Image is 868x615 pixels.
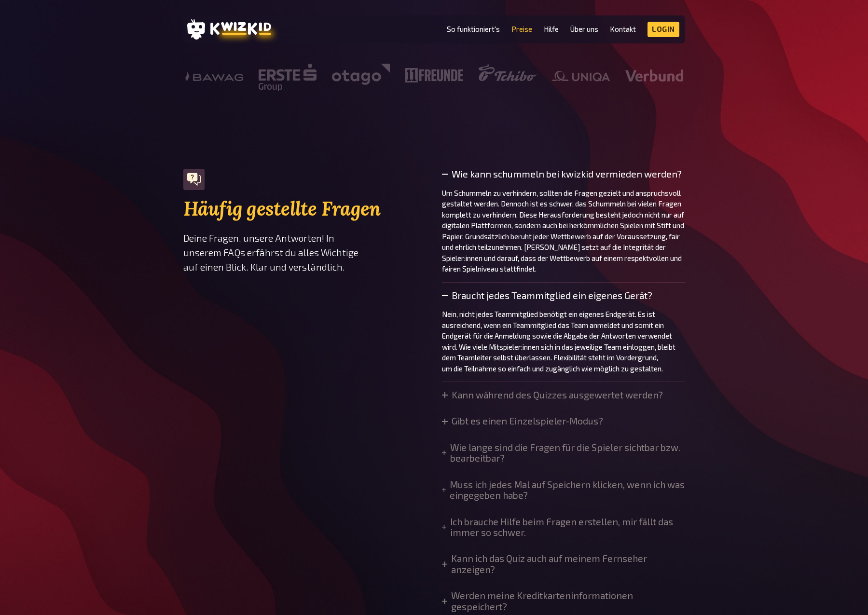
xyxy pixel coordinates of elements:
a: Hilfe [544,25,559,33]
a: Preise [511,25,532,33]
a: Über uns [570,25,598,33]
summary: Wie kann schummeln bei kwizkid vermieden werden? [442,169,685,179]
summary: Muss ich jedes Mal auf Speichern klicken, wenn ich was eingegeben habe? [442,479,685,501]
a: So funktioniert's [447,25,500,33]
summary: Wie lange sind die Fragen für die Spieler sichtbar bzw. bearbeitbar? [442,442,685,464]
summary: Ich brauche Hilfe beim Fragen erstellen, mir fällt das immer so schwer. [442,517,685,538]
summary: Braucht jedes Teammitglied ein eigenes Gerät? [442,290,685,301]
p: Deine Fragen, unsere Antworten! In unserem FAQs erfährst du alles Wichtige auf einen Blick. Klar ... [183,231,427,274]
summary: Kann ich das Quiz auch auf meinem Fernseher anzeigen? [442,553,685,575]
p: Um Schummeln zu verhindern, sollten die Fragen gezielt und anspruchsvoll gestaltet werden. Dennoc... [442,188,685,274]
a: Kontakt [610,25,636,33]
p: Nein, nicht jedes Teammitglied benötigt ein eigenes Endgerät. Es ist ausreichend, wenn ein Teammi... [442,309,685,374]
summary: Kann während des Quizzes ausgewertet werden? [442,390,663,400]
summary: Werden meine Kreditkarteninformationen gespeichert? [442,590,685,612]
summary: Gibt es einen Einzelspieler-Modus? [442,416,603,426]
h2: Häufig gestellte Fragen [183,198,427,220]
a: Login [648,22,679,37]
